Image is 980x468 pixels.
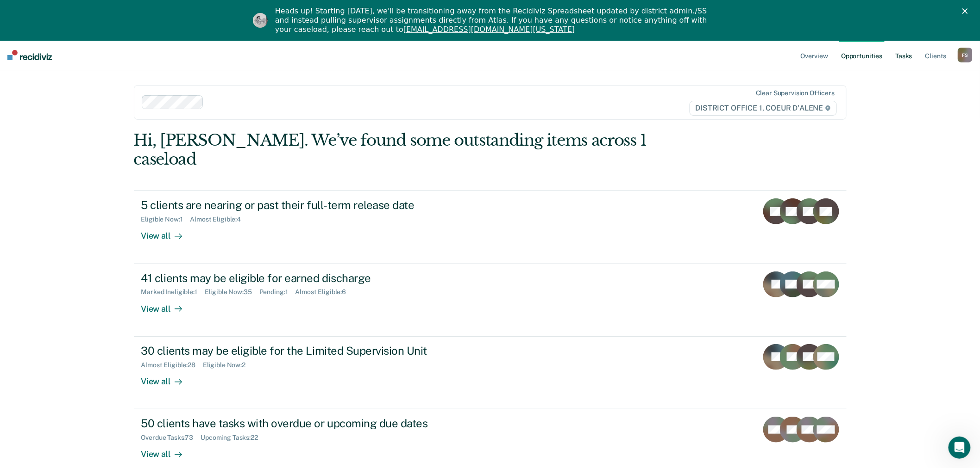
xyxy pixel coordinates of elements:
a: 30 clients may be eligible for the Limited Supervision UnitAlmost Eligible:28Eligible Now:2View all [134,337,847,409]
a: 41 clients may be eligible for earned dischargeMarked Ineligible:1Eligible Now:35Pending:1Almost ... [134,264,847,337]
a: [EMAIL_ADDRESS][DOMAIN_NAME][US_STATE] [403,25,575,34]
button: FS [958,48,973,62]
img: Recidiviz [7,50,52,60]
a: Opportunities [839,40,884,70]
div: Overdue Tasks : 73 [141,434,201,442]
div: 30 clients may be eligible for the Limited Supervision Unit [141,344,466,357]
div: Heads up! Starting [DATE], we'll be transitioning away from the Recidiviz Spreadsheet updated by ... [275,6,712,34]
div: Close [962,8,972,14]
div: 41 clients may be eligible for earned discharge [141,271,466,285]
div: View all [141,442,193,460]
div: Pending : 1 [259,288,295,296]
div: View all [141,223,193,241]
div: Upcoming Tasks : 22 [201,434,265,442]
div: Almost Eligible : 6 [295,288,354,296]
span: DISTRICT OFFICE 1, COEUR D'ALENE [690,101,837,116]
div: Almost Eligible : 4 [190,216,249,223]
div: Almost Eligible : 28 [141,361,203,369]
iframe: Intercom live chat [949,437,971,459]
div: Marked Ineligible : 1 [141,288,205,296]
div: F S [958,48,973,62]
div: Eligible Now : 35 [205,288,259,296]
a: Tasks [894,40,914,70]
a: 5 clients are nearing or past their full-term release dateEligible Now:1Almost Eligible:4View all [134,191,847,264]
div: Hi, [PERSON_NAME]. We’ve found some outstanding items across 1 caseload [134,131,704,169]
img: Profile image for Kim [253,13,268,28]
div: 50 clients have tasks with overdue or upcoming due dates [141,417,466,430]
div: 5 clients are nearing or past their full-term release date [141,198,466,212]
div: View all [141,296,193,314]
div: View all [141,369,193,387]
div: Eligible Now : 2 [203,361,253,369]
div: Clear supervision officers [756,89,835,97]
a: Clients [923,40,949,70]
div: Eligible Now : 1 [141,216,190,223]
a: Overview [799,40,830,70]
